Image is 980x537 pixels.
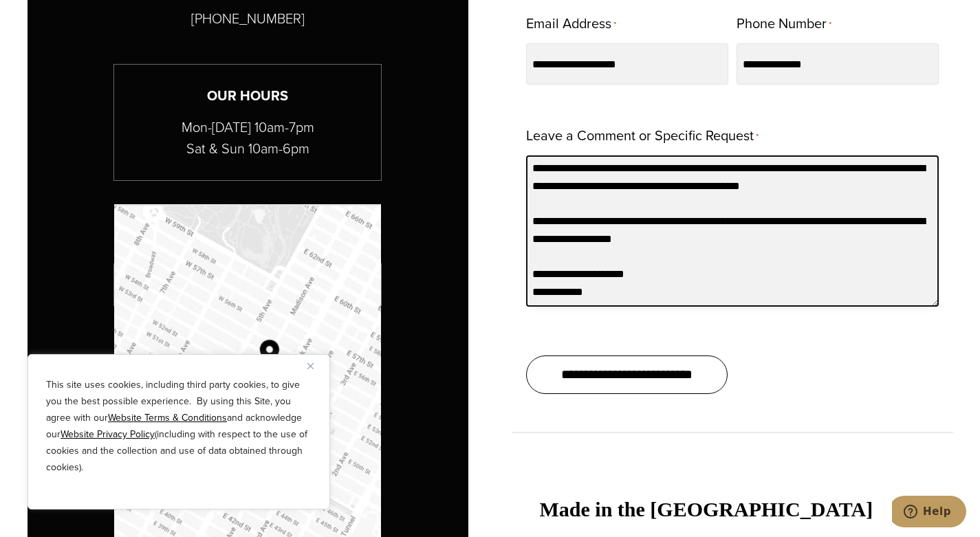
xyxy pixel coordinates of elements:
strong: Made in the [GEOGRAPHIC_DATA] [540,498,873,520]
a: Website Privacy Policy [61,427,155,441]
label: Phone Number [737,11,831,38]
p: Mon-[DATE] 10am-7pm Sat & Sun 10am-6pm [114,117,381,160]
p: This site uses cookies, including third party cookies, to give you the best possible experience. ... [46,377,312,476]
h3: Our Hours [114,85,381,107]
img: Close [307,363,314,369]
iframe: Opens a widget where you can chat to one of our agents [892,496,966,530]
button: Close [307,358,324,374]
label: Email Address [526,11,616,38]
a: Website Terms & Conditions [108,410,227,425]
p: [PHONE_NUMBER] [191,8,305,30]
label: Leave a Comment or Specific Request [526,123,759,150]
